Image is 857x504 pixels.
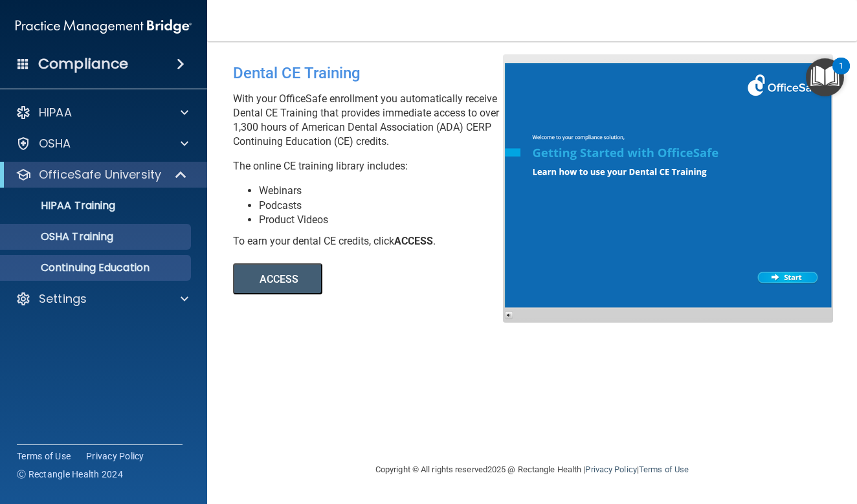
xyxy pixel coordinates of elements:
iframe: Drift Widget Chat Controller [633,412,841,464]
a: Terms of Use [639,465,689,474]
a: OfficeSafe University [16,167,188,182]
p: OSHA Training [8,230,113,243]
div: To earn your dental CE credits, click . [233,234,513,248]
p: OfficeSafe University [39,167,161,182]
div: Dental CE Training [233,54,513,92]
a: Terms of Use [17,450,71,463]
li: Podcasts [259,199,513,213]
p: The online CE training library includes: [233,159,513,173]
span: Ⓒ Rectangle Health 2024 [17,468,123,481]
b: ACCESS [394,235,433,247]
li: Webinars [259,184,513,198]
p: HIPAA Training [8,199,115,212]
p: Continuing Education [8,261,185,274]
a: Settings [16,291,188,307]
img: PMB logo [16,14,192,39]
div: Copyright © All rights reserved 2025 @ Rectangle Health | | [296,449,768,490]
button: Open Resource Center, 1 new notification [806,58,844,96]
a: Privacy Policy [86,450,144,463]
p: With your OfficeSafe enrollment you automatically receive Dental CE Training that provides immedi... [233,92,513,149]
a: ACCESS [233,275,587,285]
p: OSHA [39,136,71,151]
a: HIPAA [16,105,188,120]
li: Product Videos [259,213,513,227]
a: Privacy Policy [585,465,636,474]
h4: Compliance [38,55,128,73]
a: OSHA [16,136,188,151]
p: HIPAA [39,105,72,120]
button: ACCESS [233,263,322,294]
div: 1 [839,66,843,83]
p: Settings [39,291,87,307]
